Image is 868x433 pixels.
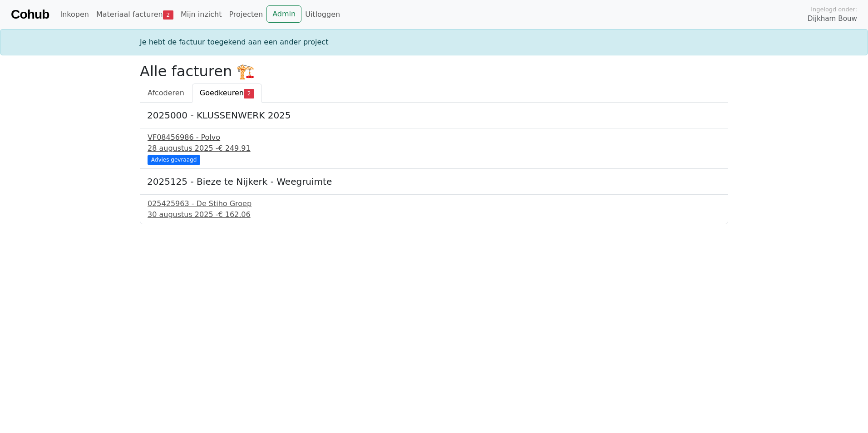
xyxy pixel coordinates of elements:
[56,5,92,24] a: Inkopen
[147,110,721,121] h5: 2025000 - KLUSSENWERK 2025
[148,132,720,163] a: VF08456986 - Polvo28 augustus 2025 -€ 249,91 Advies gevraagd
[148,155,200,164] div: Advies gevraagd
[192,84,262,103] a: Goedkeuren2
[147,176,721,187] h5: 2025125 - Bieze te Nijkerk - Weegruimte
[148,89,184,97] span: Afcoderen
[148,132,720,143] div: VF08456986 - Polvo
[244,89,254,98] span: 2
[301,5,344,24] a: Uitloggen
[225,5,266,24] a: Projecten
[148,198,720,220] a: 025425963 - De Stiho Groep30 augustus 2025 -€ 162,06
[134,37,734,48] div: Je hebt de factuur toegekend aan een ander project
[148,198,720,209] div: 025425963 - De Stiho Groep
[218,144,250,153] span: € 249,91
[93,5,177,24] a: Materiaal facturen2
[11,4,49,25] a: Cohub
[177,5,226,24] a: Mijn inzicht
[808,14,857,24] span: Dijkham Bouw
[140,63,728,80] h2: Alle facturen 🏗️
[163,10,173,20] span: 2
[140,84,192,103] a: Afcoderen
[200,89,244,97] span: Goedkeuren
[148,209,720,220] div: 30 augustus 2025 -
[148,143,720,154] div: 28 augustus 2025 -
[218,210,250,219] span: € 162,06
[811,5,857,14] span: Ingelogd onder:
[266,5,301,23] a: Admin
